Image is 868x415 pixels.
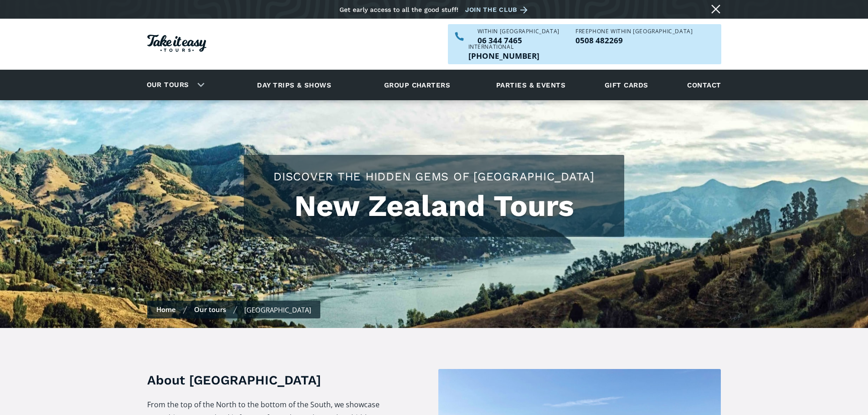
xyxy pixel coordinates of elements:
nav: breadcrumbs [147,301,320,318]
a: Close message [709,2,723,16]
a: Group charters [373,72,462,97]
div: WITHIN [GEOGRAPHIC_DATA] [478,29,560,34]
h3: About [GEOGRAPHIC_DATA] [147,371,381,389]
div: Get early access to all the good stuff! [339,6,458,13]
a: Call us outside of NZ on +6463447465 [468,52,539,60]
div: [GEOGRAPHIC_DATA] [244,305,311,314]
a: Gift cards [600,72,653,97]
a: Our tours [194,305,226,314]
a: Our tours [140,74,196,96]
h1: New Zealand Tours [253,189,615,223]
a: Homepage [147,30,206,59]
img: Take it easy Tours logo [147,35,206,52]
a: Parties & events [492,72,570,97]
a: Join the club [465,4,531,15]
p: 06 344 7465 [478,36,560,44]
a: Call us freephone within NZ on 0508482269 [575,36,693,44]
a: Call us within NZ on 063447465 [478,36,560,44]
div: International [468,44,539,50]
p: 0508 482269 [575,36,693,44]
a: Home [156,305,176,314]
a: Contact [683,72,725,97]
h2: Discover the hidden gems of [GEOGRAPHIC_DATA] [253,169,615,184]
a: Day trips & shows [246,72,343,97]
div: Our tours [136,72,212,97]
p: [PHONE_NUMBER] [468,52,539,60]
div: Freephone WITHIN [GEOGRAPHIC_DATA] [575,29,693,34]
